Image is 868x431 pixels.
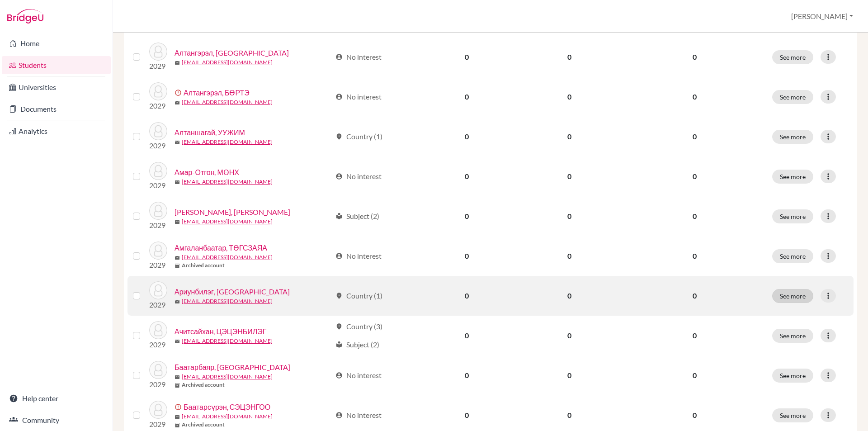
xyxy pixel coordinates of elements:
a: Амар-Отгон, МӨНХ [175,167,239,178]
p: 0 [628,131,761,142]
span: inventory_2 [175,263,180,269]
td: 0 [517,117,622,156]
b: Archived account [182,421,225,429]
p: 2029 [149,100,167,111]
p: 0 [628,370,761,381]
img: Алтангэрэл, АЗБАЯР [149,43,167,61]
span: mail [175,414,180,420]
a: Баатарбаяр, [GEOGRAPHIC_DATA] [175,362,290,373]
p: 2029 [149,260,167,270]
button: See more [772,329,813,343]
span: mail [175,180,180,185]
p: 2029 [149,339,167,350]
a: [EMAIL_ADDRESS][DOMAIN_NAME] [182,412,273,421]
td: 0 [417,156,517,196]
div: Subject (2) [335,211,379,222]
td: 0 [517,77,622,117]
p: 0 [628,251,761,261]
a: [PERSON_NAME], [PERSON_NAME] [175,207,290,218]
img: Амар-Эрдэнэ, АМИН-ЭРДЭНЭ [149,202,167,220]
a: Алтангэрэл, БӨРТЭ [184,87,250,98]
p: 2029 [149,379,167,390]
button: See more [772,90,813,104]
button: See more [772,130,813,144]
b: Archived account [182,381,225,389]
a: [EMAIL_ADDRESS][DOMAIN_NAME] [182,178,273,186]
div: Subject (2) [335,339,379,350]
td: 0 [417,276,517,316]
a: Students [2,56,111,74]
a: Алтангэрэл, [GEOGRAPHIC_DATA] [175,47,289,58]
a: Баатарсүрэн, СЭЦЭНГОО [184,402,270,412]
div: Country (1) [335,290,382,301]
a: Алтаншагай, УУЖИМ [175,127,245,138]
button: See more [772,50,813,64]
span: mail [175,374,180,380]
a: Analytics [2,122,111,140]
div: No interest [335,251,382,261]
a: Community [2,411,111,429]
b: Archived account [182,261,225,270]
td: 0 [517,196,622,236]
button: See more [772,369,813,383]
td: 0 [517,156,622,196]
span: account_circle [335,252,343,260]
td: 0 [517,316,622,355]
span: location_on [335,292,343,299]
span: location_on [335,323,343,330]
span: mail [175,140,180,145]
a: Home [2,34,111,52]
img: Баатарсүрэн, СЭЦЭНГОО [149,401,167,419]
td: 0 [417,117,517,156]
p: 2029 [149,180,167,191]
img: Алтаншагай, УУЖИМ [149,122,167,140]
p: 0 [628,290,761,301]
td: 0 [517,276,622,316]
span: account_circle [335,412,343,419]
button: [PERSON_NAME] [787,8,857,25]
div: No interest [335,370,382,381]
td: 0 [517,37,622,77]
td: 0 [417,355,517,395]
td: 0 [417,196,517,236]
p: 0 [628,171,761,182]
a: Ачитсайхан, ЦЭЦЭНБИЛЭГ [175,326,266,337]
p: 0 [628,211,761,222]
p: 2029 [149,299,167,310]
span: local_library [335,213,343,220]
span: mail [175,339,180,344]
a: Documents [2,100,111,118]
p: 0 [628,410,761,421]
a: [EMAIL_ADDRESS][DOMAIN_NAME] [182,253,273,261]
span: mail [175,299,180,304]
span: account_circle [335,93,343,100]
div: No interest [335,91,382,102]
span: mail [175,100,180,105]
span: account_circle [335,173,343,180]
p: 2029 [149,220,167,231]
img: Амгаланбаатар, ТӨГСЗАЯА [149,242,167,260]
div: Country (3) [335,321,382,332]
img: Ариунбилэг, БАДРАЛ [149,281,167,299]
a: [EMAIL_ADDRESS][DOMAIN_NAME] [182,58,273,66]
a: [EMAIL_ADDRESS][DOMAIN_NAME] [182,373,273,381]
span: mail [175,60,180,66]
div: No interest [335,52,382,62]
span: account_circle [335,53,343,61]
p: 0 [628,91,761,102]
img: Bridge-U [7,9,43,24]
span: mail [175,255,180,260]
p: 2029 [149,140,167,151]
button: See more [772,249,813,263]
a: Help center [2,389,111,407]
a: [EMAIL_ADDRESS][DOMAIN_NAME] [182,218,273,226]
span: inventory_2 [175,383,180,388]
a: [EMAIL_ADDRESS][DOMAIN_NAME] [182,98,273,106]
td: 0 [517,355,622,395]
img: Амар-Отгон, МӨНХ [149,162,167,180]
td: 0 [417,37,517,77]
td: 0 [417,236,517,276]
p: 2029 [149,419,167,430]
img: Алтангэрэл, БӨРТЭ [149,82,167,100]
span: mail [175,219,180,225]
